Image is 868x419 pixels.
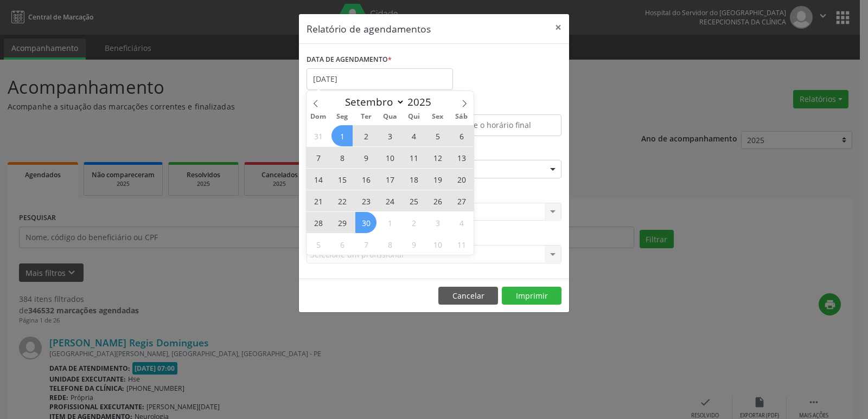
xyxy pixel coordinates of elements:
span: Setembro 17, 2025 [379,169,400,190]
span: Setembro 24, 2025 [379,190,400,211]
span: Outubro 4, 2025 [451,212,472,233]
select: Month [340,94,405,109]
span: Outubro 8, 2025 [379,234,400,255]
span: Setembro 28, 2025 [308,212,329,233]
span: Outubro 3, 2025 [427,212,448,233]
span: Setembro 26, 2025 [427,190,448,211]
label: DATA DE AGENDAMENTO [307,51,392,68]
span: Setembro 18, 2025 [403,169,424,190]
span: Outubro 10, 2025 [427,234,448,255]
span: Setembro 4, 2025 [403,125,424,146]
span: Setembro 2, 2025 [355,125,376,146]
span: Outubro 6, 2025 [331,234,353,255]
span: Dom [307,113,330,120]
span: Setembro 19, 2025 [427,169,448,190]
span: Setembro 10, 2025 [379,147,400,168]
span: Outubro 11, 2025 [451,234,472,255]
span: Setembro 21, 2025 [308,190,329,211]
span: Seg [330,113,354,120]
span: Sex [426,113,450,120]
input: Year [405,95,441,109]
span: Setembro 14, 2025 [308,169,329,190]
button: Imprimir [502,287,561,305]
span: Setembro 12, 2025 [427,147,448,168]
span: Setembro 16, 2025 [355,169,376,190]
button: Close [547,14,569,41]
span: Setembro 27, 2025 [451,190,472,211]
span: Setembro 29, 2025 [331,212,353,233]
span: Outubro 9, 2025 [403,234,424,255]
h5: Relatório de agendamentos [307,22,431,36]
span: Setembro 6, 2025 [451,125,472,146]
span: Setembro 25, 2025 [403,190,424,211]
span: Setembro 20, 2025 [451,169,472,190]
span: Ter [354,113,378,120]
input: Selecione o horário final [437,114,561,136]
span: Setembro 30, 2025 [355,212,376,233]
span: Setembro 5, 2025 [427,125,448,146]
label: ATÉ [437,98,561,114]
button: Cancelar [438,287,498,305]
span: Outubro 7, 2025 [355,234,376,255]
span: Agosto 31, 2025 [308,125,329,146]
span: Setembro 11, 2025 [403,147,424,168]
span: Setembro 1, 2025 [331,125,353,146]
span: Qua [378,113,402,120]
span: Setembro 13, 2025 [451,147,472,168]
span: Setembro 3, 2025 [379,125,400,146]
span: Setembro 8, 2025 [331,147,353,168]
span: Qui [402,113,426,120]
span: Outubro 2, 2025 [403,212,424,233]
span: Setembro 7, 2025 [308,147,329,168]
span: Outubro 1, 2025 [379,212,400,233]
span: Sáb [450,113,474,120]
span: Setembro 23, 2025 [355,190,376,211]
span: Setembro 9, 2025 [355,147,376,168]
span: Setembro 15, 2025 [331,169,353,190]
input: Selecione uma data ou intervalo [307,68,453,90]
span: Outubro 5, 2025 [308,234,329,255]
span: Setembro 22, 2025 [331,190,353,211]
